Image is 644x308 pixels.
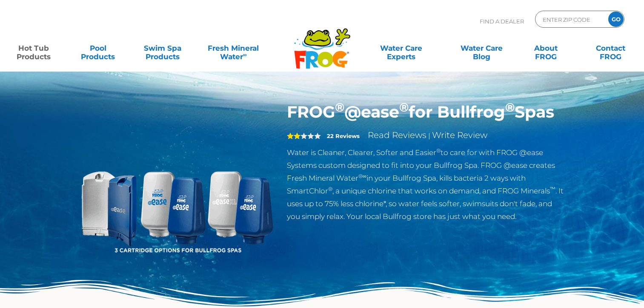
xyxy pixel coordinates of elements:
[335,100,344,115] sup: ®
[521,40,571,57] a: AboutFROG
[432,130,487,140] a: Write Review
[289,17,355,69] img: Frog Products Logo
[328,186,332,192] sup: ®
[80,102,275,297] img: bullfrog-product-hero.png
[327,132,360,139] strong: 22 Reviews
[287,146,565,223] p: Water is Cleaner, Clearer, Softer and Easier to care for with FROG @ease Systems custom designed ...
[287,132,301,139] span: 2
[436,147,441,154] sup: ®
[243,52,247,58] sup: ∞
[287,102,565,122] h1: FROG @ease for Bullfrog Spas
[480,11,524,32] p: Find A Dealer
[608,12,624,27] input: GO
[585,40,635,57] a: ContactFROG
[368,130,426,140] a: Read Reviews
[456,40,507,57] a: Water CareBlog
[9,40,59,57] a: Hot TubProducts
[358,173,366,179] sup: ®∞
[550,186,555,192] sup: ™
[73,40,123,57] a: PoolProducts
[399,100,409,115] sup: ®
[505,100,515,115] sup: ®
[202,40,265,57] a: Fresh MineralWater∞
[361,40,442,57] a: Water CareExperts
[137,40,188,57] a: Swim SpaProducts
[428,132,430,140] span: |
